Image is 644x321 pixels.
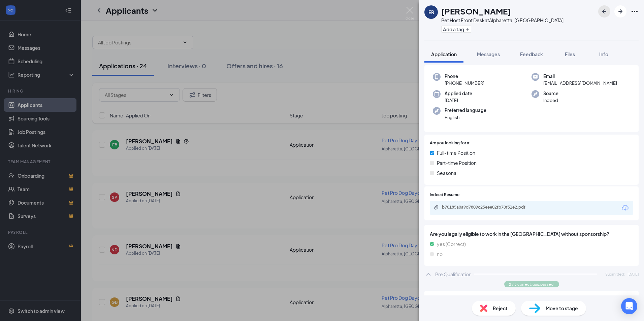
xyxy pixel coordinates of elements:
button: ArrowRight [614,5,626,17]
span: Email [543,73,617,80]
span: Info [599,51,608,57]
span: Part-time Position [437,159,477,167]
button: PlusAdd a tag [441,26,471,33]
span: yes (Correct) [437,240,466,248]
div: Open Intercom Messenger [621,298,637,314]
span: 2 / 3 correct, quiz passed. [509,281,554,287]
span: Submitted: [605,271,625,277]
span: Move to stage [546,305,578,312]
div: b70185a0a9d7809c25eee02fb70f51e2.pdf [442,205,536,210]
div: Pre Qualification [435,271,472,278]
svg: ChevronUp [424,270,432,278]
span: Seasonal [437,169,457,177]
svg: Download [621,204,629,212]
svg: Plus [465,27,470,31]
span: Application [431,51,457,57]
span: Applied date [445,90,472,97]
svg: Ellipses [631,7,639,15]
span: [PHONE_NUMBER] [445,80,484,86]
span: English [445,114,486,121]
span: no [437,250,443,258]
span: Preferred language [445,107,486,114]
span: Messages [477,51,500,57]
span: [DATE] [627,271,639,277]
span: Are you looking for a: [430,140,471,146]
div: ER [428,9,434,15]
span: Full-time Position [437,149,475,156]
svg: Paperclip [434,205,439,210]
span: Indeed [543,97,558,104]
span: [EMAIL_ADDRESS][DOMAIN_NAME] [543,80,617,86]
span: Reject [493,305,508,312]
span: Files [565,51,575,57]
span: [DATE] [445,97,472,104]
div: Pet Host Front Desk at Alpharetta, [GEOGRAPHIC_DATA] [441,17,563,24]
span: Feedback [520,51,543,57]
span: Phone [445,73,484,80]
h1: [PERSON_NAME] [441,5,511,17]
svg: ArrowLeftNew [600,7,608,15]
span: Source [543,90,558,97]
span: Indeed Resume [430,192,459,198]
a: Paperclipb70185a0a9d7809c25eee02fb70f51e2.pdf [434,205,543,211]
span: Are you legally eligible to work in the [GEOGRAPHIC_DATA] without sponsorship? [430,230,633,238]
button: ArrowLeftNew [598,5,610,17]
svg: ArrowRight [616,7,624,15]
